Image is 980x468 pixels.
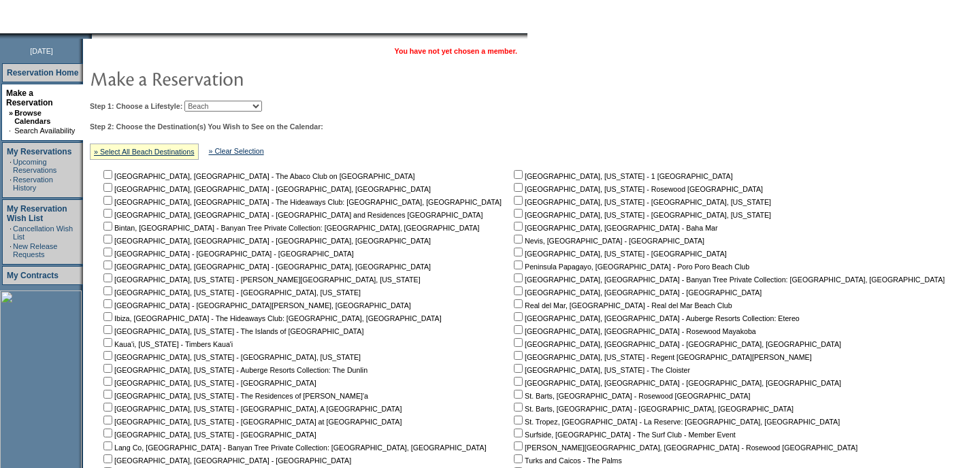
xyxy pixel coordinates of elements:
[511,237,704,245] nobr: Nevis, [GEOGRAPHIC_DATA] - [GEOGRAPHIC_DATA]
[13,242,57,258] a: New Release Requests
[101,198,502,206] nobr: [GEOGRAPHIC_DATA], [GEOGRAPHIC_DATA] - The Hideaways Club: [GEOGRAPHIC_DATA], [GEOGRAPHIC_DATA]
[90,102,182,110] b: Step 1: Choose a Lifestyle:
[101,263,431,271] nobr: [GEOGRAPHIC_DATA], [GEOGRAPHIC_DATA] - [GEOGRAPHIC_DATA], [GEOGRAPHIC_DATA]
[101,288,361,297] nobr: [GEOGRAPHIC_DATA], [US_STATE] - [GEOGRAPHIC_DATA], [US_STATE]
[511,327,756,335] nobr: [GEOGRAPHIC_DATA], [GEOGRAPHIC_DATA] - Rosewood Mayakoba
[101,431,316,439] nobr: [GEOGRAPHIC_DATA], [US_STATE] - [GEOGRAPHIC_DATA]
[511,198,771,206] nobr: [GEOGRAPHIC_DATA], [US_STATE] - [GEOGRAPHIC_DATA], [US_STATE]
[101,392,368,400] nobr: [GEOGRAPHIC_DATA], [US_STATE] - The Residences of [PERSON_NAME]'a
[13,224,73,241] a: Cancellation Wish List
[511,366,690,374] nobr: [GEOGRAPHIC_DATA], [US_STATE] - The Cloister
[30,47,53,55] span: [DATE]
[209,147,264,155] a: » Clear Selection
[90,65,362,92] img: pgTtlMakeReservation.gif
[101,405,402,413] nobr: [GEOGRAPHIC_DATA], [US_STATE] - [GEOGRAPHIC_DATA], A [GEOGRAPHIC_DATA]
[101,211,483,219] nobr: [GEOGRAPHIC_DATA], [GEOGRAPHIC_DATA] - [GEOGRAPHIC_DATA] and Residences [GEOGRAPHIC_DATA]
[101,444,487,452] nobr: Lang Co, [GEOGRAPHIC_DATA] - Banyan Tree Private Collection: [GEOGRAPHIC_DATA], [GEOGRAPHIC_DATA]
[511,211,771,219] nobr: [GEOGRAPHIC_DATA], [US_STATE] - [GEOGRAPHIC_DATA], [US_STATE]
[511,405,794,413] nobr: St. Barts, [GEOGRAPHIC_DATA] - [GEOGRAPHIC_DATA], [GEOGRAPHIC_DATA]
[90,122,323,131] b: Step 2: Choose the Destination(s) You Wish to See on the Calendar:
[101,185,431,193] nobr: [GEOGRAPHIC_DATA], [GEOGRAPHIC_DATA] - [GEOGRAPHIC_DATA], [GEOGRAPHIC_DATA]
[10,242,12,258] td: ·
[511,392,750,400] nobr: St. Barts, [GEOGRAPHIC_DATA] - Rosewood [GEOGRAPHIC_DATA]
[101,379,316,387] nobr: [GEOGRAPHIC_DATA], [US_STATE] - [GEOGRAPHIC_DATA]
[511,288,762,297] nobr: [GEOGRAPHIC_DATA], [GEOGRAPHIC_DATA] - [GEOGRAPHIC_DATA]
[511,301,732,310] nobr: Real del Mar, [GEOGRAPHIC_DATA] - Real del Mar Beach Club
[511,340,841,348] nobr: [GEOGRAPHIC_DATA], [GEOGRAPHIC_DATA] - [GEOGRAPHIC_DATA], [GEOGRAPHIC_DATA]
[13,158,56,174] a: Upcoming Reservations
[92,33,93,39] img: blank.gif
[101,275,421,284] nobr: [GEOGRAPHIC_DATA], [US_STATE] - [PERSON_NAME][GEOGRAPHIC_DATA], [US_STATE]
[101,314,442,322] nobr: Ibiza, [GEOGRAPHIC_DATA] - The Hideaways Club: [GEOGRAPHIC_DATA], [GEOGRAPHIC_DATA]
[511,353,812,361] nobr: [GEOGRAPHIC_DATA], [US_STATE] - Regent [GEOGRAPHIC_DATA][PERSON_NAME]
[87,33,92,39] img: promoShadowLeftCorner.gif
[7,147,71,156] a: My Reservations
[101,353,361,361] nobr: [GEOGRAPHIC_DATA], [US_STATE] - [GEOGRAPHIC_DATA], [US_STATE]
[10,224,12,241] td: ·
[10,158,12,174] td: ·
[101,327,363,335] nobr: [GEOGRAPHIC_DATA], [US_STATE] - The Islands of [GEOGRAPHIC_DATA]
[101,250,354,258] nobr: [GEOGRAPHIC_DATA] - [GEOGRAPHIC_DATA] - [GEOGRAPHIC_DATA]
[6,88,53,107] a: Make a Reservation
[511,431,736,439] nobr: Surfside, [GEOGRAPHIC_DATA] - The Surf Club - Member Event
[7,271,59,280] a: My Contracts
[101,172,415,180] nobr: [GEOGRAPHIC_DATA], [GEOGRAPHIC_DATA] - The Abaco Club on [GEOGRAPHIC_DATA]
[101,418,402,426] nobr: [GEOGRAPHIC_DATA], [US_STATE] - [GEOGRAPHIC_DATA] at [GEOGRAPHIC_DATA]
[511,185,763,193] nobr: [GEOGRAPHIC_DATA], [US_STATE] - Rosewood [GEOGRAPHIC_DATA]
[511,275,945,284] nobr: [GEOGRAPHIC_DATA], [GEOGRAPHIC_DATA] - Banyan Tree Private Collection: [GEOGRAPHIC_DATA], [GEOGRA...
[101,456,351,465] nobr: [GEOGRAPHIC_DATA], [GEOGRAPHIC_DATA] - [GEOGRAPHIC_DATA]
[94,148,195,156] a: » Select All Beach Destinations
[14,109,50,125] a: Browse Calendars
[511,418,840,426] nobr: St. Tropez, [GEOGRAPHIC_DATA] - La Reserve: [GEOGRAPHIC_DATA], [GEOGRAPHIC_DATA]
[511,379,841,387] nobr: [GEOGRAPHIC_DATA], [GEOGRAPHIC_DATA] - [GEOGRAPHIC_DATA], [GEOGRAPHIC_DATA]
[101,340,233,348] nobr: Kaua'i, [US_STATE] - Timbers Kaua'i
[511,444,857,452] nobr: [PERSON_NAME][GEOGRAPHIC_DATA], [GEOGRAPHIC_DATA] - Rosewood [GEOGRAPHIC_DATA]
[13,175,53,192] a: Reservation History
[7,68,78,78] a: Reservation Home
[511,314,800,322] nobr: [GEOGRAPHIC_DATA], [GEOGRAPHIC_DATA] - Auberge Resorts Collection: Etereo
[511,456,622,465] nobr: Turks and Caicos - The Palms
[14,127,75,135] a: Search Availability
[511,224,717,232] nobr: [GEOGRAPHIC_DATA], [GEOGRAPHIC_DATA] - Baha Mar
[9,127,13,135] td: ·
[7,204,67,223] a: My Reservation Wish List
[511,250,727,258] nobr: [GEOGRAPHIC_DATA], [US_STATE] - [GEOGRAPHIC_DATA]
[511,263,749,271] nobr: Peninsula Papagayo, [GEOGRAPHIC_DATA] - Poro Poro Beach Club
[10,175,12,192] td: ·
[101,301,411,310] nobr: [GEOGRAPHIC_DATA] - [GEOGRAPHIC_DATA][PERSON_NAME], [GEOGRAPHIC_DATA]
[511,172,733,180] nobr: [GEOGRAPHIC_DATA], [US_STATE] - 1 [GEOGRAPHIC_DATA]
[101,237,431,245] nobr: [GEOGRAPHIC_DATA], [GEOGRAPHIC_DATA] - [GEOGRAPHIC_DATA], [GEOGRAPHIC_DATA]
[101,224,480,232] nobr: Bintan, [GEOGRAPHIC_DATA] - Banyan Tree Private Collection: [GEOGRAPHIC_DATA], [GEOGRAPHIC_DATA]
[395,47,517,55] span: You have not yet chosen a member.
[101,366,367,374] nobr: [GEOGRAPHIC_DATA], [US_STATE] - Auberge Resorts Collection: The Dunlin
[9,109,13,117] b: »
